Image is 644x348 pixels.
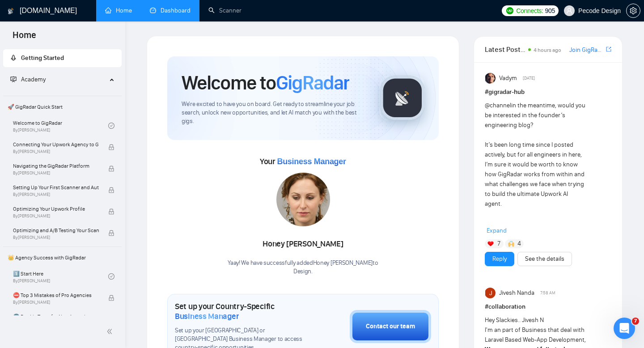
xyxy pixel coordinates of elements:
[108,230,114,236] span: lock
[485,87,611,97] h1: # gigradar-hub
[150,7,191,14] a: dashboardDashboard
[269,4,286,21] button: Згорнути вікно
[21,76,46,83] span: Academy
[11,246,297,256] div: Ви отримали відповідь на своє запитання?
[13,183,99,192] span: Setting Up Your First Scanner and Auto-Bidder
[228,237,378,252] div: Honey [PERSON_NAME]
[108,123,114,129] span: check-circle
[13,213,99,219] span: By [PERSON_NAME]
[10,76,46,83] span: Academy
[614,318,635,339] iframe: To enrich screen reader interactions, please activate Accessibility in Grammarly extension settings
[380,76,425,120] img: gigradar-logo.png
[523,74,535,82] span: [DATE]
[4,98,121,116] span: 🚀 GigRadar Quick Start
[487,241,494,247] img: ❤️
[485,102,511,109] span: @channel
[276,173,330,226] img: profile_cf24Mk47w.jpg
[569,45,604,55] a: Join GigRadar Slack Community
[13,226,99,235] span: Optimizing and A/B Testing Your Scanner for Better Results
[606,46,611,53] span: export
[260,157,346,166] span: Your
[108,166,114,172] span: lock
[566,8,572,14] span: user
[13,161,99,170] span: Navigating the GigRadar Platform
[534,47,561,53] span: 4 hours ago
[13,149,99,154] span: By [PERSON_NAME]
[276,71,349,95] span: GigRadar
[10,55,17,61] span: rocket
[485,73,496,84] img: Vadym
[208,7,241,14] a: searchScanner
[525,254,564,264] a: See the details
[506,7,513,14] img: upwork-logo.png
[142,255,165,273] span: neutral face reaction
[606,45,611,54] a: export
[106,327,115,336] span: double-left
[182,100,365,126] span: We're excited to have you on board. Get ready to streamline your job search, unlock new opportuni...
[170,255,183,273] span: 😃
[13,192,99,197] span: By [PERSON_NAME]
[13,140,99,149] span: Connecting Your Upwork Agency to GigRadar
[10,76,17,82] span: fund-projection-screen
[108,273,114,280] span: check-circle
[8,4,14,18] img: logo
[13,267,108,286] a: 1️⃣ Start HereBy[PERSON_NAME]
[485,44,525,55] span: Latest Posts from the GigRadar Community
[175,311,239,321] span: Business Manager
[108,187,114,193] span: lock
[124,255,137,273] span: 😞
[632,318,639,325] span: 7
[487,227,507,234] span: Expand
[108,208,114,215] span: lock
[5,29,43,47] span: Home
[105,7,132,14] a: homeHome
[13,291,99,300] span: ⛔ Top 3 Mistakes of Pro Agencies
[626,7,640,14] a: setting
[228,259,378,276] div: Yaay! We have successfully added Honey [PERSON_NAME] to
[165,255,189,273] span: smiley reaction
[119,255,142,273] span: disappointed reaction
[350,310,431,343] button: Contact our team
[13,116,108,136] a: Welcome to GigRadarBy[PERSON_NAME]
[277,157,346,166] span: Business Manager
[517,252,572,266] button: See the details
[499,73,517,83] span: Vadym
[13,235,99,240] span: By [PERSON_NAME]
[540,289,555,297] span: 7:58 AM
[516,6,543,16] span: Connects:
[485,302,611,312] h1: # collaboration
[4,249,121,267] span: 👑 Agency Success with GigRadar
[6,4,23,21] button: go back
[545,6,555,16] span: 905
[13,312,99,321] span: 🌚 Rookie Traps for New Agencies
[497,239,500,248] span: 7
[499,288,534,298] span: Jivesh Nanda
[626,4,640,18] button: setting
[108,295,114,301] span: lock
[21,54,64,62] span: Getting Started
[13,170,99,176] span: By [PERSON_NAME]
[175,301,305,321] h1: Set up your Country-Specific
[147,255,160,273] span: 😐
[366,322,415,331] div: Contact our team
[492,254,507,264] a: Reply
[108,144,114,150] span: lock
[286,4,302,20] div: Закрити
[508,241,514,247] img: 🙌
[98,284,210,292] a: Відкрити в довідковому центрі
[182,71,349,95] h1: Welcome to
[3,49,122,67] li: Getting Started
[13,204,99,213] span: Optimizing Your Upwork Profile
[485,288,496,298] img: Jivesh Nanda
[228,267,378,276] p: Design .
[517,239,521,248] span: 4
[13,300,99,305] span: By [PERSON_NAME]
[485,252,514,266] button: Reply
